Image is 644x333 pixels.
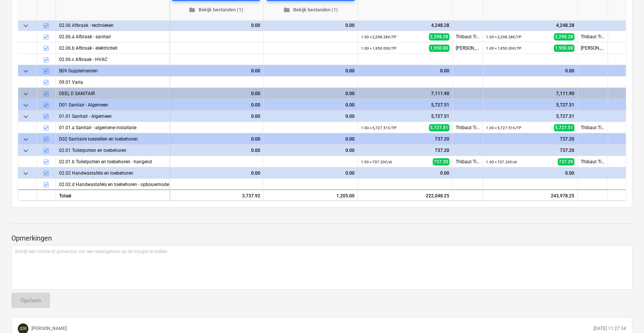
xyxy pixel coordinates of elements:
[486,20,575,31] div: 4,248.28
[361,145,450,156] div: 737.20
[172,145,260,156] div: 0.00
[486,126,522,130] small: 1.00 × 5,727.51€ / TP
[606,297,644,333] div: Chatwidget
[267,65,355,77] div: 0.00
[21,101,30,110] span: keyboard_arrow_down
[264,189,358,201] div: 1,205.00
[578,156,608,167] div: Thibaut Tireur
[486,145,575,156] div: 737.20
[172,65,260,77] div: 0.00
[361,46,397,50] small: 1.00 × 1,950.00€ / TP
[267,20,355,31] div: 0.00
[172,4,260,16] button: Bekijk bestanden (1)
[21,135,30,144] span: keyboard_arrow_down
[429,45,450,52] span: 1,950.00
[486,46,522,50] small: 1.00 × 1,950.00€ / TP
[19,327,27,331] span: JDR
[21,21,30,30] span: keyboard_arrow_down
[56,189,170,201] div: Totaal
[59,179,166,190] div: 02.02.d Handwastafels en toebehoren - opbouwmodel
[486,99,575,111] div: 5,727.51
[429,124,450,131] span: 5,727.51
[486,111,575,122] div: 5,727.51
[59,77,166,88] div: 09.01 Varia
[358,189,453,201] div: 222,048.25
[59,20,166,31] div: 02.06 Afbraak - technieken
[172,133,260,145] div: 0.00
[59,31,166,42] div: 02.06.a Afbraak - sanitair
[172,88,260,99] div: 0.00
[21,146,30,155] span: keyboard_arrow_down
[59,167,166,178] div: 02.02 Handwastafels en toebehoren
[453,156,483,167] div: Thibaut Tireur
[429,33,450,41] span: 2,298.28
[361,20,450,31] div: 4,248.28
[21,169,30,178] span: keyboard_arrow_down
[606,297,644,333] iframe: Chat Widget
[486,167,575,179] div: 0.00
[267,167,355,179] div: 0.00
[554,33,575,41] span: 2,298.28
[267,111,355,122] div: 0.00
[59,122,166,133] div: 01.01.a Sanitair - algemene installatie
[172,99,260,111] div: 0.00
[59,156,166,167] div: 02.01.b Toiletpotten en toebehoren - hangend
[270,6,352,14] span: Bekijk bestanden (1)
[59,111,166,122] div: 01.01 Sanitair - Algemeen
[361,160,392,164] small: 1.00 × 737.20€ / st
[433,158,450,166] span: 737.20
[453,31,483,42] div: Thibaut Tireur
[361,88,450,99] div: 7,111.90
[486,133,575,145] div: 737.20
[453,122,483,133] div: Thibaut Tireur
[594,325,626,332] p: [DATE] 11:27:34
[59,65,166,76] div: B09 Supplementen
[59,42,166,53] div: 02.06.b Afbraak - elektriciteit
[284,6,291,13] span: folder
[21,89,30,98] span: keyboard_arrow_down
[169,189,264,201] div: 3,737.92
[578,42,608,54] div: [PERSON_NAME]
[361,99,450,111] div: 5,727.51
[172,167,260,179] div: 0.00
[361,133,450,145] div: 737.20
[267,88,355,99] div: 0.00
[486,65,575,77] div: 0.00
[31,325,67,332] p: [PERSON_NAME]
[11,234,633,243] p: Opmerkingen
[59,99,166,110] div: D01 Sanitair - Algemeen
[267,99,355,111] div: 0.00
[578,122,608,133] div: Thibaut Tireur
[483,189,578,201] div: 243,978.25
[175,6,257,14] span: Bekijk bestanden (1)
[361,65,450,77] div: 0.00
[361,126,397,130] small: 1.00 × 5,727.51€ / TP
[267,133,355,145] div: 0.00
[554,124,575,131] span: 5,727.51
[59,54,166,65] div: 02.06.c Afbraak - HVAC
[172,20,260,31] div: 0.00
[172,111,260,122] div: 0.00
[21,67,30,76] span: keyboard_arrow_down
[267,145,355,156] div: 0.00
[453,42,483,54] div: [PERSON_NAME]
[267,4,355,16] button: Bekijk bestanden (1)
[558,158,575,166] span: 737.20
[578,31,608,42] div: Thibaut Tireur
[59,88,166,99] div: DEEL D SANITAIR
[59,145,166,156] div: 02.01 Toiletpotten en toebehoren
[486,88,575,99] div: 7,111.90
[189,6,196,13] span: folder
[554,45,575,52] span: 1,950.00
[361,111,450,122] div: 5,727.51
[486,35,522,39] small: 1.00 × 2,298.28€ / TP
[486,160,517,164] small: 1.00 × 737.20€ / st
[361,35,397,39] small: 1.00 × 2,298.28€ / TP
[361,167,450,179] div: 0.00
[21,112,30,121] span: keyboard_arrow_down
[59,133,166,144] div: D02 Sanitaire toestellen en toebehoren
